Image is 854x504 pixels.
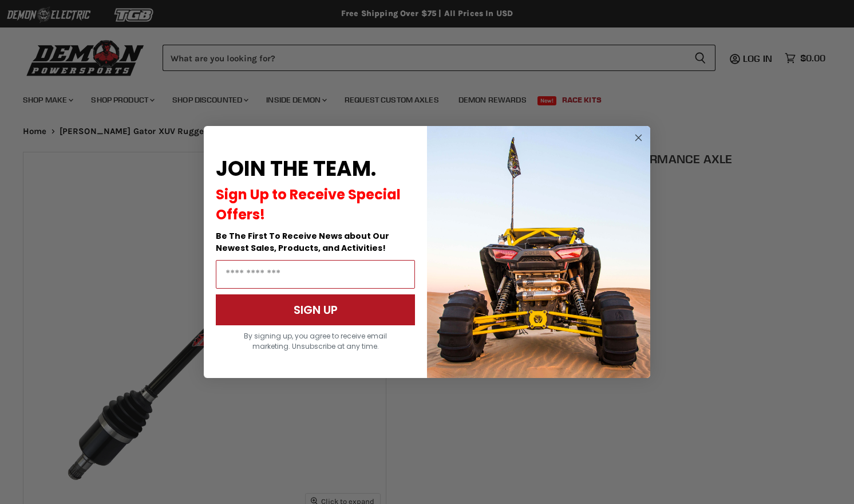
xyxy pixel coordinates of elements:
span: Be The First To Receive News about Our Newest Sales, Products, and Activities! [216,230,389,254]
img: a9095488-b6e7-41ba-879d-588abfab540b.jpeg [427,126,650,378]
button: SIGN UP [216,294,415,325]
button: Close dialog [631,131,646,145]
span: JOIN THE TEAM. [216,154,376,183]
input: Email Address [216,260,415,289]
span: By signing up, you agree to receive email marketing. Unsubscribe at any time. [244,331,387,351]
span: Sign Up to Receive Special Offers! [216,185,401,224]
